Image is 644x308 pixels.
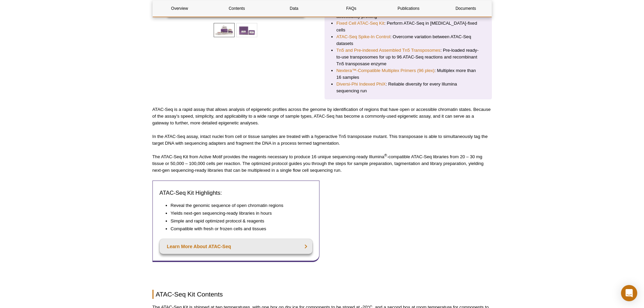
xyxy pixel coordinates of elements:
li: Yields next-gen sequencing-ready libraries in hours [171,210,306,217]
li: : Perform ATAC-Seq in [MEDICAL_DATA]-fixed cells [336,20,480,33]
a: FAQs [324,0,378,17]
p: The ATAC-Seq Kit from Active Motif provides the reagents necessary to produce 16 unique sequencin... [152,153,492,174]
li: Compatible with fresh or frozen cells and tissues [171,226,306,232]
li: : Reliable diversity for every Illumina sequencing run [336,81,480,94]
a: Overview [153,0,207,17]
h3: ATAC-Seq Kit Highlights: [160,189,313,197]
li: Simple and rapid optimized protocol & reagents [171,218,306,224]
h2: ATAC-Seq Kit Contents [152,290,492,299]
p: ATAC-Seq is a rapid assay that allows analysis of epigenetic profiles across the genome by identi... [152,106,492,126]
a: Publications [382,0,435,17]
sup: ® [384,153,387,157]
a: Learn More About ATAC-Seq [160,239,313,254]
a: Contents [210,0,264,17]
li: : Pre-loaded ready-to-use transposomes for up to 96 ATAC-Seq reactions and recombinant Tn5 transp... [336,47,480,67]
div: Open Intercom Messenger [621,285,637,301]
iframe: Intro to ATAC-Seq: Method overview and comparison to ChIP-Seq [325,181,492,275]
a: Diversi-Phi Indexed PhiX [336,81,386,88]
a: Tn5 and Pre-indexed Assembled Tn5 Transposomes [336,47,440,54]
li: Reveal the genomic sequence of open chromatin regions [171,202,306,209]
a: Fixed Cell ATAC-Seq Kit [336,20,384,27]
p: In the ATAC-Seq assay, intact nuclei from cell or tissue samples are treated with a hyperactive T... [152,133,492,147]
li: : Multiplex more than 16 samples [336,67,480,81]
a: Nextera™-Compatible Multiplex Primers (96 plex) [336,67,434,74]
li: : Overcome variation between ATAC-Seq datasets [336,33,480,47]
a: Documents [439,0,493,17]
a: ATAC-Seq Spike-In Control [336,33,390,40]
a: Data [267,0,321,17]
